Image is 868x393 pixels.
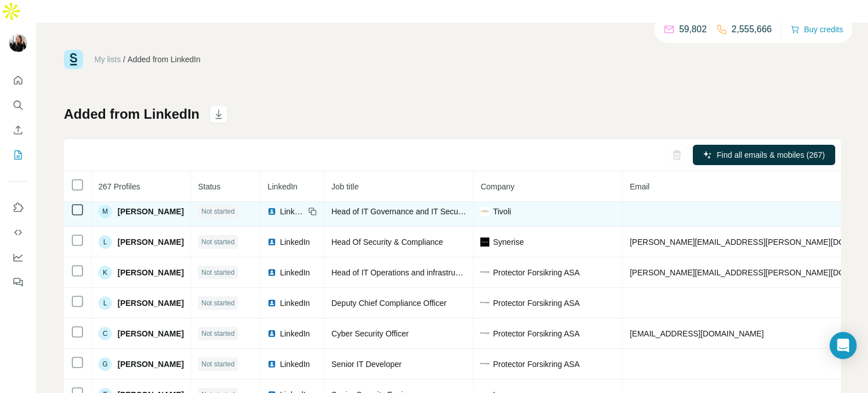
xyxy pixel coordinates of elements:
span: Protector Forsikring ASA [493,267,579,278]
span: LinkedIn [280,206,305,217]
img: company-logo [480,329,489,338]
img: company-logo [480,268,489,277]
span: Head Of Security & Compliance [331,237,443,247]
img: company-logo [480,299,489,308]
img: LinkedIn logo [267,360,276,369]
img: Surfe Logo [64,50,83,69]
span: [PERSON_NAME] [118,206,184,217]
span: Job title [331,182,358,191]
span: [EMAIL_ADDRESS][DOMAIN_NAME] [630,329,763,338]
img: LinkedIn logo [267,237,276,247]
span: Company [480,182,514,191]
div: L [98,235,112,249]
img: LinkedIn logo [267,207,276,216]
span: Find all emails & mobiles (267) [717,149,824,161]
span: LinkedIn [267,182,297,191]
span: Protector Forsikring ASA [493,297,579,309]
li: / [123,54,125,65]
div: M [98,205,112,218]
p: 59,802 [679,23,707,36]
button: Buy credits [791,21,843,37]
img: company-logo [480,360,489,369]
span: Tivoli [493,206,511,217]
div: K [98,266,112,279]
a: My lists [94,55,121,64]
span: Not started [201,206,235,217]
span: [PERSON_NAME] [118,297,184,309]
span: LinkedIn [280,328,310,339]
button: Use Surfe on LinkedIn [9,197,27,218]
button: Feedback [9,272,27,292]
span: Protector Forsikring ASA [493,328,579,339]
button: Use Surfe API [9,222,27,243]
span: LinkedIn [280,359,310,370]
span: Status [198,182,220,191]
p: 2,555,666 [732,23,772,36]
span: Not started [201,329,235,339]
span: Deputy Chief Compliance Officer [331,299,446,308]
div: C [98,327,112,340]
span: Not started [201,359,235,369]
span: Head of IT Governance and IT Security [331,207,468,216]
img: LinkedIn logo [267,268,276,277]
img: LinkedIn logo [267,329,276,338]
span: [PERSON_NAME] [118,328,184,339]
span: Protector Forsikring ASA [493,359,579,370]
span: Synerise [493,236,523,248]
span: Cyber Security Officer [331,329,409,338]
span: LinkedIn [280,236,310,248]
div: L [98,296,112,310]
span: Email [630,182,649,191]
img: Avatar [9,34,27,52]
button: My lists [9,145,27,165]
div: Open Intercom Messenger [830,332,857,359]
span: LinkedIn [280,297,310,309]
button: Search [9,95,27,115]
button: Dashboard [9,247,27,267]
img: company-logo [480,237,489,247]
button: Enrich CSV [9,120,27,140]
span: LinkedIn [280,267,310,278]
img: LinkedIn logo [267,299,276,308]
span: 267 Profiles [98,182,140,191]
h1: Added from LinkedIn [64,105,199,123]
span: [PERSON_NAME] [118,236,184,248]
span: Not started [201,298,235,308]
div: G [98,357,112,371]
button: Find all emails & mobiles (267) [693,145,835,165]
div: Added from LinkedIn [128,54,201,65]
button: Quick start [9,70,27,90]
span: Head of IT Operations and infrastructure [331,268,472,277]
img: company-logo [480,207,489,216]
span: [PERSON_NAME] [118,267,184,278]
span: Not started [201,267,235,278]
span: Not started [201,237,235,247]
span: Senior IT Developer [331,360,401,369]
span: [PERSON_NAME] [118,359,184,370]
